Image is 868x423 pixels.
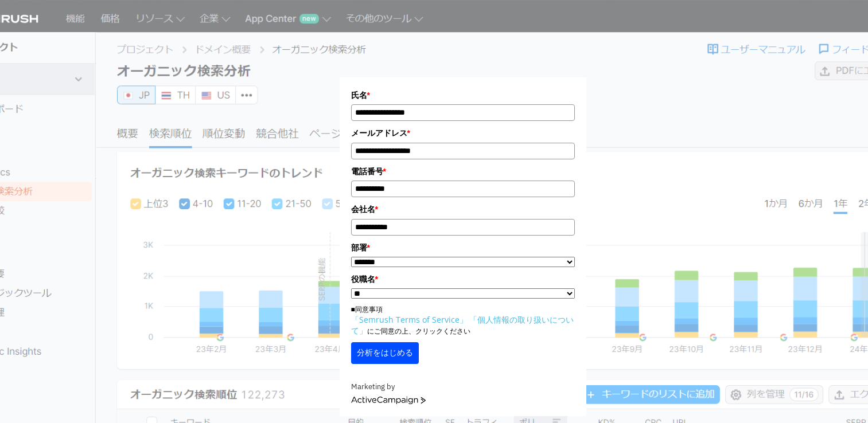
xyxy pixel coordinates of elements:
a: 「個人情報の取り扱いについて」 [351,314,574,336]
font: 会社名 [351,205,375,214]
button: 分析をはじめる [351,342,419,364]
a: 「Semrush Terms of Service」 [351,314,468,325]
font: 役職名 [351,275,375,284]
font: メールアドレス [351,128,407,138]
div: Marketing by [351,381,575,393]
p: ■同意事項 にご同意の上、クリックください [351,304,575,336]
font: 電話番号 [351,167,383,176]
font: 部署 [351,243,367,252]
font: 氏名 [351,91,367,100]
